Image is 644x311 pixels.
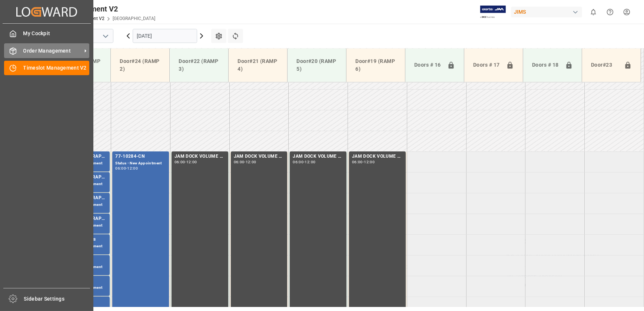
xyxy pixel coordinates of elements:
[364,160,375,164] div: 12:00
[234,153,285,160] div: JAM DOCK VOLUME CONTROL
[4,26,89,41] a: My Cockpit
[23,47,82,55] span: Order Management
[244,160,245,164] div: -
[100,30,111,42] button: open menu
[293,153,343,160] div: JAM DOCK VOLUME CONTROL
[4,61,89,75] a: Timeslot Management V2
[126,167,127,170] div: -
[175,153,225,160] div: JAM DOCK VOLUME CONTROL
[352,54,399,76] div: Door#19 (RAMP 6)
[23,30,90,37] span: My Cockpit
[235,54,281,76] div: Door#21 (RAMP 4)
[585,4,602,20] button: show 0 new notifications
[185,160,186,164] div: -
[602,4,618,20] button: Help Center
[23,64,90,72] span: Timeslot Management V2
[24,295,90,303] span: Sidebar Settings
[293,54,340,76] div: Door#20 (RAMP 5)
[246,160,256,164] div: 12:00
[352,153,403,160] div: JAM DOCK VOLUME CONTROL
[293,160,303,164] div: 06:00
[511,5,585,19] button: JIMS
[32,3,155,14] div: Timeslot Management V2
[175,160,185,164] div: 06:00
[234,160,245,164] div: 06:00
[352,160,363,164] div: 06:00
[115,153,166,160] div: 77-10284-CN
[305,160,316,164] div: 12:00
[133,29,197,43] input: DD.MM.YYYY
[363,160,364,164] div: -
[529,58,562,72] div: Doors # 18
[127,167,138,170] div: 12:00
[176,54,222,76] div: Door#22 (RAMP 3)
[115,167,126,170] div: 06:00
[411,58,444,72] div: Doors # 16
[470,58,503,72] div: Doors # 17
[480,6,506,19] img: Exertis%20JAM%20-%20Email%20Logo.jpg_1722504956.jpg
[186,160,197,164] div: 12:00
[115,160,166,167] div: Status - New Appointment
[588,58,621,72] div: Door#23
[511,7,582,17] div: JIMS
[117,54,163,76] div: Door#24 (RAMP 2)
[303,160,305,164] div: -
